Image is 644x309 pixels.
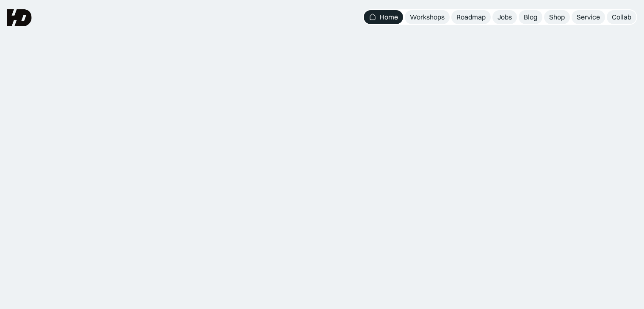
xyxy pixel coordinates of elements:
[524,13,537,22] div: Blog
[410,13,445,22] div: Workshops
[330,101,348,142] span: &
[508,277,561,286] div: Lihat loker desain
[519,10,542,24] a: Blog
[405,10,450,24] a: Workshops
[148,101,223,142] span: UIUX
[380,13,398,22] div: Home
[549,13,565,22] div: Shop
[456,13,486,22] div: Roadmap
[492,10,517,24] a: Jobs
[607,10,636,24] a: Collab
[577,13,600,22] div: Service
[484,258,527,265] div: WHO’S HIRING?
[451,10,491,24] a: Roadmap
[544,10,570,24] a: Shop
[572,10,605,24] a: Service
[364,10,403,24] a: Home
[498,13,512,22] div: Jobs
[612,13,631,22] div: Collab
